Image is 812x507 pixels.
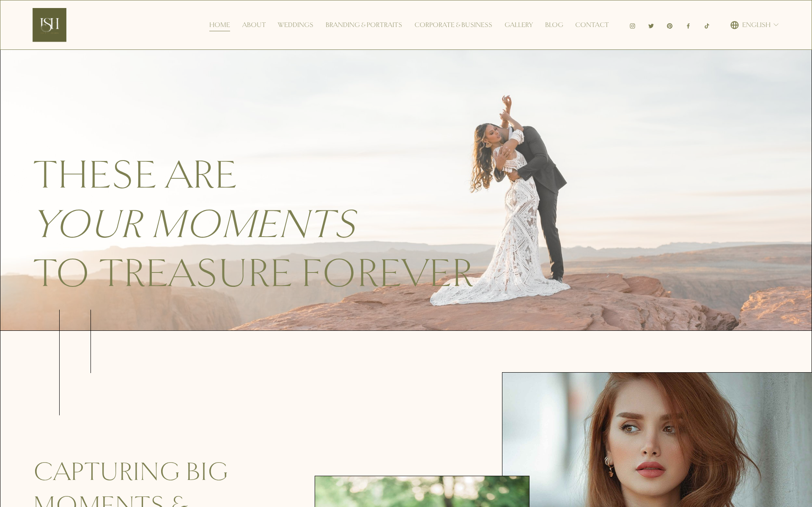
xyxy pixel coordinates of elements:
a: Pinterest [667,22,673,28]
span: English [742,19,771,31]
div: language picker [730,18,780,32]
a: Branding & Portraits [326,18,402,32]
a: TikTok [704,22,710,28]
a: Twitter [648,22,654,28]
a: Contact [575,18,609,32]
a: About [242,18,266,32]
a: Instagram [629,22,636,28]
a: Home [209,18,230,32]
em: your moments [33,200,356,248]
a: Gallery [505,18,533,32]
span: These are to treasure forever [33,151,474,297]
a: Blog [545,18,563,32]
a: Weddings [278,18,313,32]
a: Corporate & Business [414,18,492,32]
img: Ish Picturesque [33,8,66,42]
a: Facebook [685,22,691,28]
